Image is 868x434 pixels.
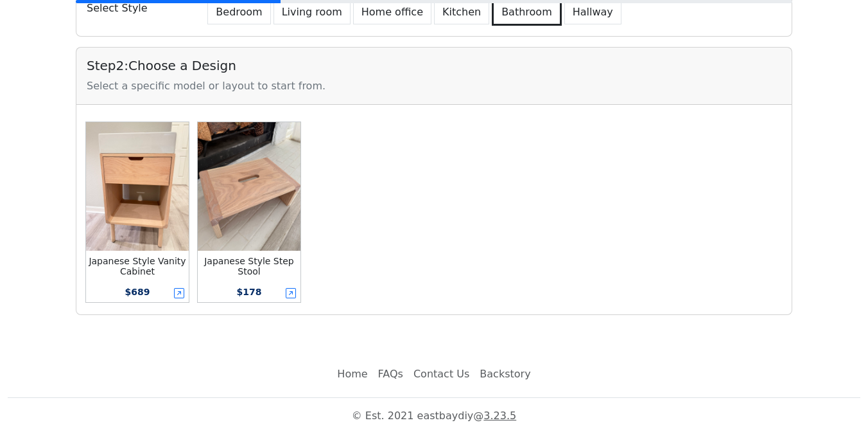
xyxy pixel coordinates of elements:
div: Select a specific model or layout to start from. [87,78,781,94]
img: Japanese Style Vanity Cabinet [86,122,189,251]
div: Japanese Style Vanity Cabinet [86,256,189,276]
a: FAQs [373,361,408,387]
span: $ 689 [125,287,150,297]
button: Japanese Style Step StoolJapanese Style Step Stool$178 [196,120,302,304]
a: Home [332,361,372,387]
a: Backstory [474,361,535,387]
div: Japanese Style Step Stool [198,256,300,276]
span: $ 178 [237,287,262,297]
img: Japanese Style Step Stool [198,122,300,251]
small: Japanese Style Vanity Cabinet [89,256,186,276]
h5: Step 2 : Choose a Design [87,58,781,73]
small: Japanese Style Step Stool [204,256,294,276]
p: © Est. 2021 eastbaydiy @ [8,408,860,424]
a: 3.23.5 [483,410,516,422]
a: Contact Us [408,361,474,387]
button: Japanese Style Vanity CabinetJapanese Style Vanity Cabinet$689 [84,120,191,304]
